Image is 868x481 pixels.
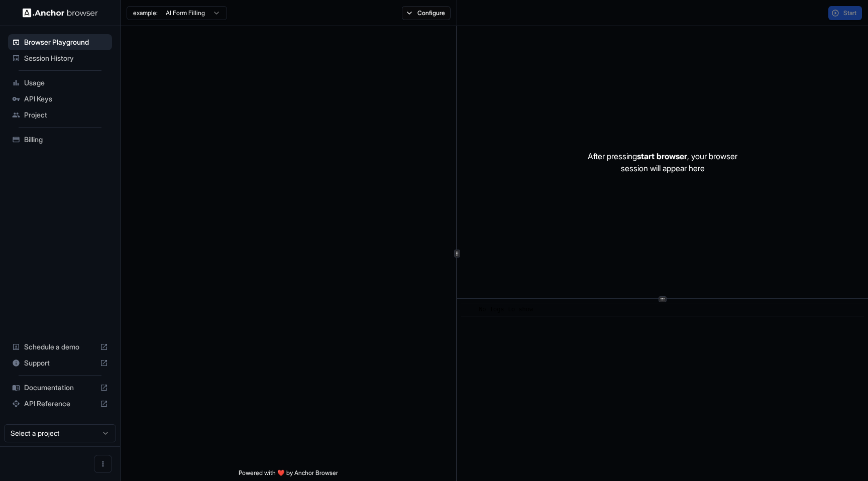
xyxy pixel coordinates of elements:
[24,358,96,368] span: Support
[24,94,108,104] span: API Keys
[239,469,338,481] span: Powered with ❤️ by Anchor Browser
[24,37,108,47] span: Browser Playground
[8,50,112,66] div: Session History
[479,306,533,313] span: No logs to show
[637,151,687,161] span: start browser
[8,396,112,412] div: API Reference
[24,342,96,352] span: Schedule a demo
[24,399,96,409] span: API Reference
[24,383,96,393] span: Documentation
[8,132,112,148] div: Billing
[466,305,471,315] span: ​
[24,110,108,120] span: Project
[24,135,108,145] span: Billing
[588,150,737,174] p: After pressing , your browser session will appear here
[24,78,108,88] span: Usage
[24,53,108,63] span: Session History
[8,75,112,91] div: Usage
[23,8,98,18] img: Anchor Logo
[8,380,112,396] div: Documentation
[402,6,451,20] button: Configure
[94,455,112,473] button: Open menu
[8,339,112,355] div: Schedule a demo
[8,107,112,123] div: Project
[133,9,158,17] span: example:
[8,34,112,50] div: Browser Playground
[8,355,112,371] div: Support
[8,91,112,107] div: API Keys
